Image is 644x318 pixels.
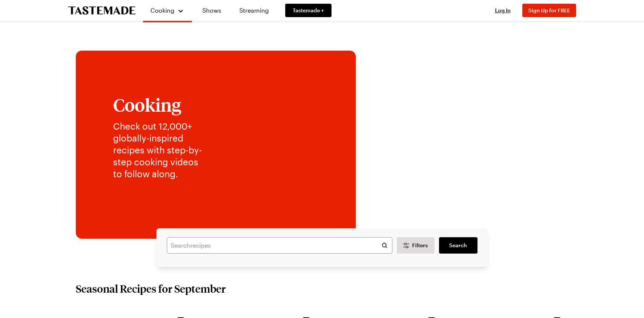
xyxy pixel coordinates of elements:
button: Log In [488,7,518,14]
a: Tastemade + [285,4,332,17]
button: Cooking [150,3,184,18]
span: Tastemade + [293,7,324,14]
span: Filters [412,242,428,249]
img: Explore recipes [223,45,561,209]
button: Desktop filters [397,237,435,254]
p: Check out 12,000+ globally-inspired recipes with step-by-step cooking videos to follow along. [113,120,208,180]
a: To Tastemade Home Page [68,6,136,15]
span: Search [449,242,467,249]
span: Sign Up for FREE [528,7,570,13]
h1: Cooking [113,95,208,114]
button: Sign Up for FREE [522,4,576,17]
span: Log In [495,7,511,13]
span: Cooking [150,7,174,14]
a: filters [439,237,477,254]
h2: Seasonal Recipes for September [76,282,226,295]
